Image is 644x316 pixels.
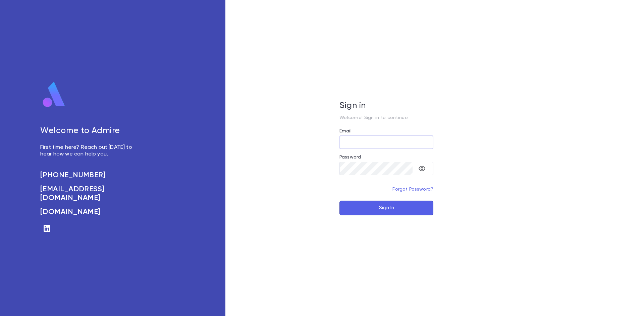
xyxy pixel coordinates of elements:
a: [EMAIL_ADDRESS][DOMAIN_NAME] [40,185,140,202]
label: Password [339,154,361,160]
p: First time here? Reach out [DATE] to hear how we can help you. [40,144,140,157]
a: [PHONE_NUMBER] [40,171,140,180]
button: Sign In [339,201,433,215]
h5: Sign in [339,101,433,111]
button: toggle password visibility [415,162,429,175]
img: logo [40,81,68,108]
p: Welcome! Sign in to continue. [339,115,433,120]
a: Forgot Password? [392,187,433,192]
label: Email [339,128,352,134]
a: [DOMAIN_NAME] [40,208,140,216]
h5: Welcome to Admire [40,126,140,136]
